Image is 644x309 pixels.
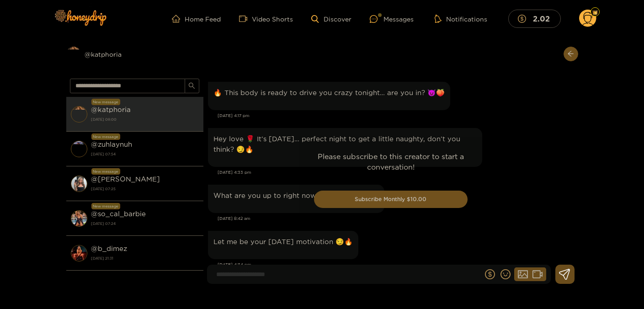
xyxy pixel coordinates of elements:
strong: @ zuhlaynuh [91,140,132,148]
img: conversation [71,210,87,227]
button: 2.02 [508,10,561,27]
strong: [DATE] 07:24 [91,219,199,228]
img: Fan Level [592,10,598,15]
img: conversation [71,176,87,192]
span: search [188,82,195,90]
a: Video Shorts [239,15,293,23]
img: conversation [71,245,87,261]
div: New message [91,99,120,105]
a: Home Feed [172,15,221,23]
strong: @ so_cal_barbie [91,210,146,218]
span: arrow-left [567,50,574,58]
span: dollar [518,15,531,23]
strong: @ katphoria [91,106,131,113]
strong: @ b_dimez [91,245,127,252]
strong: [DATE] 08:00 [91,115,199,123]
div: Messages [370,14,414,24]
div: New message [91,203,120,209]
strong: [DATE] 07:25 [91,185,199,193]
img: conversation [71,141,87,157]
div: @katphoria [66,47,203,61]
strong: [DATE] 07:54 [91,150,199,158]
button: search [185,79,199,93]
strong: @ [PERSON_NAME] [91,175,160,183]
img: conversation [71,106,87,123]
button: Subscribe Monthly $10.00 [314,191,468,208]
p: Please subscribe to this creator to start a conversation! [314,151,468,172]
span: home [172,15,185,23]
mark: 2.02 [532,14,551,23]
a: Discover [311,15,351,23]
strong: [DATE] 21:31 [91,254,199,262]
span: video-camera [239,15,252,23]
button: arrow-left [564,47,578,61]
button: Notifications [432,14,490,23]
div: New message [91,133,120,140]
div: New message [91,168,120,175]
